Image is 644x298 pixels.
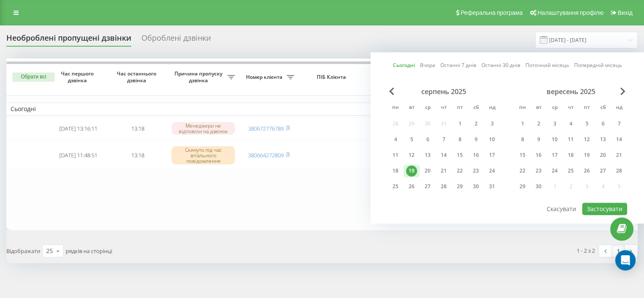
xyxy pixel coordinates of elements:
[108,141,167,169] td: 13:18
[581,165,592,176] div: 26
[390,165,401,176] div: 18
[387,133,404,146] div: пн 4 серп 2025 р.
[486,134,498,145] div: 10
[597,118,608,129] div: 6
[517,118,528,129] div: 1
[452,180,468,193] div: пт 29 серп 2025 р.
[613,102,625,114] abbr: неділя
[517,181,528,192] div: 29
[597,134,608,145] div: 13
[614,134,625,145] div: 14
[171,146,235,165] div: Скинуто під час вітального повідомлення
[440,61,476,70] a: Останні 7 днів
[243,74,287,81] span: Номер клієнта
[611,149,627,162] div: нд 21 вер 2025 р.
[115,70,160,84] span: Час останнього дзвінка
[595,149,611,162] div: сб 20 вер 2025 р.
[452,133,468,146] div: пт 8 серп 2025 р.
[533,181,544,192] div: 30
[484,133,500,146] div: нд 10 серп 2025 р.
[420,133,436,146] div: ср 6 серп 2025 р.
[549,165,560,176] div: 24
[452,164,468,177] div: пт 22 серп 2025 р.
[406,134,417,145] div: 5
[579,133,595,146] div: пт 12 вер 2025 р.
[454,150,465,161] div: 15
[564,102,577,114] abbr: четвер
[468,180,484,193] div: сб 30 серп 2025 р.
[611,164,627,177] div: нд 28 вер 2025 р.
[436,180,452,193] div: чт 28 серп 2025 р.
[406,150,417,161] div: 12
[579,117,595,130] div: пт 5 вер 2025 р.
[565,134,576,145] div: 11
[454,118,465,129] div: 1
[422,181,433,192] div: 27
[517,134,528,145] div: 8
[532,102,545,114] abbr: вівторок
[405,102,418,114] abbr: вівторок
[597,150,608,161] div: 20
[612,245,625,257] a: 1
[595,133,611,146] div: сб 13 вер 2025 р.
[563,164,579,177] div: чт 25 вер 2025 р.
[565,165,576,176] div: 25
[484,117,500,130] div: нд 3 серп 2025 р.
[46,247,53,255] div: 25
[422,134,433,145] div: 6
[514,133,531,146] div: пн 8 вер 2025 р.
[468,149,484,162] div: сб 16 серп 2025 р.
[549,150,560,161] div: 17
[452,117,468,130] div: пт 1 серп 2025 р.
[533,118,544,129] div: 2
[547,117,563,130] div: ср 3 вер 2025 р.
[611,133,627,146] div: нд 14 вер 2025 р.
[531,149,547,162] div: вт 16 вер 2025 р.
[404,133,420,146] div: вт 5 серп 2025 р.
[171,122,235,135] div: Менеджери не відповіли на дзвінок
[581,150,592,161] div: 19
[387,180,404,193] div: пн 25 серп 2025 р.
[514,164,531,177] div: пн 22 вер 2025 р.
[438,181,449,192] div: 28
[468,164,484,177] div: сб 23 серп 2025 р.
[618,9,633,16] span: Вихід
[484,164,500,177] div: нд 24 серп 2025 р.
[574,61,622,70] a: Попередній місяць
[563,149,579,162] div: чт 18 вер 2025 р.
[171,70,227,84] span: Причина пропуску дзвінка
[387,87,500,96] div: серпень 2025
[420,61,435,70] a: Вчора
[597,102,609,114] abbr: субота
[422,150,433,161] div: 13
[248,151,284,159] a: 380664272809
[404,164,420,177] div: вт 19 серп 2025 р.
[516,102,529,114] abbr: понеділок
[6,33,131,47] div: Необроблені пропущені дзвінки
[387,149,404,162] div: пн 11 серп 2025 р.
[542,203,581,215] button: Скасувати
[468,117,484,130] div: сб 2 серп 2025 р.
[486,181,498,192] div: 31
[620,87,625,95] span: Next Month
[390,150,401,161] div: 11
[6,247,40,255] span: Відображати
[484,180,500,193] div: нд 31 серп 2025 р.
[306,74,359,81] span: ПІБ Клієнта
[533,150,544,161] div: 16
[389,87,394,95] span: Previous Month
[387,164,404,177] div: пн 18 серп 2025 р.
[470,165,481,176] div: 23
[577,246,595,255] div: 1 - 2 з 2
[389,102,402,114] abbr: понеділок
[49,117,108,140] td: [DATE] 13:16:11
[481,61,520,70] a: Останні 30 днів
[484,149,500,162] div: нд 17 серп 2025 р.
[548,102,561,114] abbr: середа
[531,180,547,193] div: вт 30 вер 2025 р.
[470,134,481,145] div: 9
[614,118,625,129] div: 7
[531,117,547,130] div: вт 2 вер 2025 р.
[66,247,112,255] span: рядків на сторінці
[595,164,611,177] div: сб 27 вер 2025 р.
